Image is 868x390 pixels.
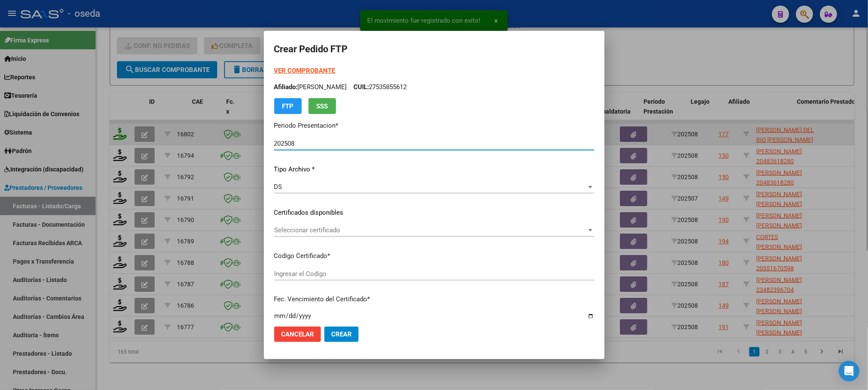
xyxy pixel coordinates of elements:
span: CUIL: [354,83,369,91]
button: Crear [324,327,359,342]
span: Cancelar [281,330,314,338]
span: DS [274,183,282,191]
h2: Crear Pedido FTP [274,41,594,57]
div: Open Intercom Messenger [839,361,859,381]
p: [PERSON_NAME] 27535855612 [274,82,594,92]
span: SSS [316,102,328,110]
button: Cancelar [274,327,321,342]
p: Periodo Presentacion [274,121,594,131]
p: Certificados disponibles [274,208,594,218]
button: FTP [274,98,302,114]
p: Tipo Archivo * [274,165,594,174]
a: VER COMPROBANTE [274,67,335,75]
span: Crear [331,330,352,338]
span: Seleccionar certificado [274,226,587,234]
p: Fec. Vencimiento del Certificado [274,294,594,304]
button: SSS [308,98,336,114]
p: Codigo Certificado [274,251,594,261]
span: FTP [282,102,293,110]
span: Afiliado: [274,83,298,91]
